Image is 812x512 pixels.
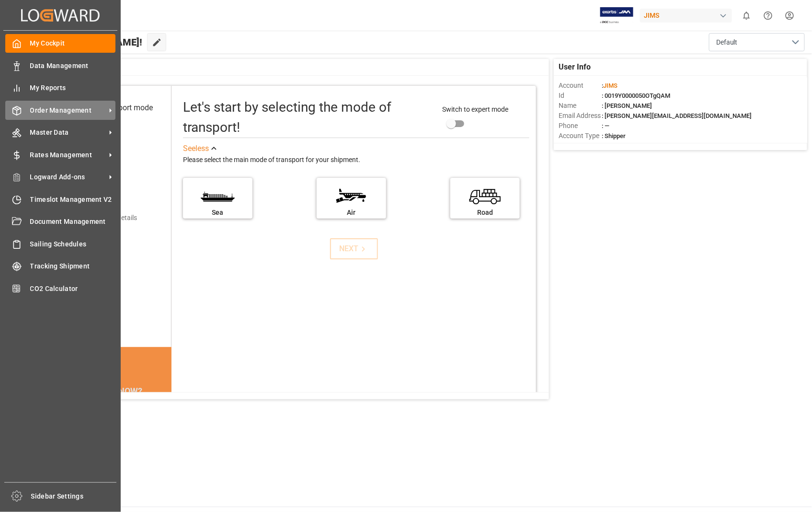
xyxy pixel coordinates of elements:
[559,101,602,111] span: Name
[757,5,779,26] button: Help Center
[603,82,618,89] span: JIMS
[5,212,115,231] a: Document Management
[30,217,116,227] span: Document Management
[330,238,378,259] button: NEXT
[600,7,633,24] img: Exertis%20JAM%20-%20Email%20Logo.jpg_1722504956.jpg
[709,33,805,51] button: open menu
[442,105,508,113] span: Switch to expert mode
[602,122,609,129] span: : —
[602,112,752,119] span: : [PERSON_NAME][EMAIL_ADDRESS][DOMAIN_NAME]
[716,37,738,47] span: Default
[602,82,618,89] span: :
[77,213,137,223] div: Add shipping details
[559,131,602,141] span: Account Type
[559,111,602,121] span: Email Address
[30,105,106,116] span: Order Management
[183,97,433,138] div: Let's start by selecting the mode of transport!
[559,61,591,73] span: User Info
[30,172,106,182] span: Logward Add-ons
[5,257,115,276] a: Tracking Shipment
[602,102,652,109] span: : [PERSON_NAME]
[5,190,115,209] a: Timeslot Management V2
[5,279,115,298] a: CO2 Calculator
[5,34,115,53] a: My Cockpit
[339,243,368,255] div: NEXT
[602,92,670,99] span: : 0019Y0000050OTgQAM
[602,132,626,140] span: : Shipper
[30,284,116,294] span: CO2 Calculator
[183,154,530,166] div: Please select the main mode of transport for your shipment.
[183,143,209,154] div: See less
[559,81,602,91] span: Account
[30,261,116,271] span: Tracking Shipment
[30,128,106,138] span: Master Data
[30,239,116,249] span: Sailing Schedules
[30,38,116,48] span: My Cockpit
[559,91,602,101] span: Id
[736,5,757,26] button: show 0 new notifications
[5,56,115,75] a: Data Management
[455,208,515,218] div: Road
[188,208,248,218] div: Sea
[640,6,736,24] button: JIMS
[559,121,602,131] span: Phone
[30,150,106,160] span: Rates Management
[30,61,116,71] span: Data Management
[321,208,381,218] div: Air
[30,83,116,93] span: My Reports
[30,195,116,205] span: Timeslot Management V2
[5,79,115,97] a: My Reports
[31,491,117,501] span: Sidebar Settings
[640,9,732,23] div: JIMS
[5,234,115,253] a: Sailing Schedules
